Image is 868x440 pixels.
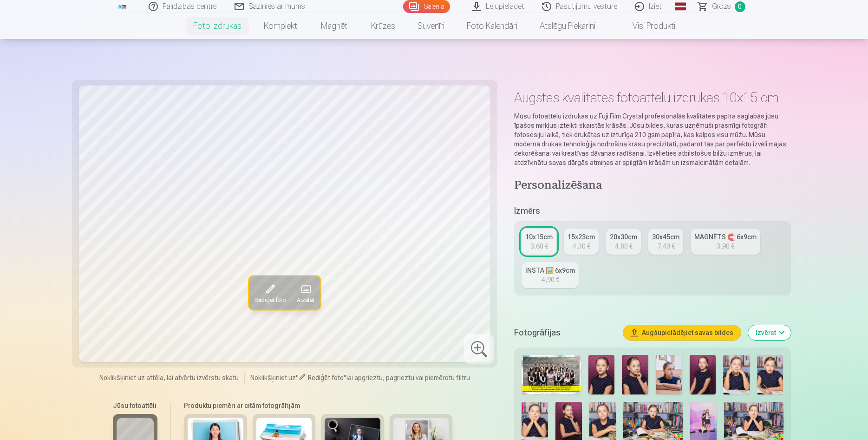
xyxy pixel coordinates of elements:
[748,325,791,340] button: Izvērst
[568,232,595,242] div: 15x23cm
[344,374,346,381] span: "
[712,1,731,12] span: Grozs
[180,401,456,410] h6: Produktu piemēri ar citām fotogrāfijām
[514,326,615,339] h5: Fotogrāfijas
[250,374,296,381] span: Noklikšķiniet uz
[406,13,456,39] a: Suvenīri
[522,229,556,255] a: 10x15cm3,60 €
[648,229,683,255] a: 30x45cm7,40 €
[691,229,760,255] a: MAGNĒTS 🧲 6x9cm3,90 €
[182,13,253,39] a: Foto izdrukas
[615,242,633,251] div: 4,80 €
[291,276,320,309] button: Aizstāt
[346,374,470,381] span: lai apgrieztu, pagrieztu vai piemērotu filtru
[296,374,299,381] span: "
[542,275,559,284] div: 4,90 €
[360,13,406,39] a: Krūzes
[525,266,575,275] div: INSTA 🖼️ 6x9cm
[717,242,734,251] div: 3,90 €
[310,13,360,39] a: Magnēti
[606,229,641,255] a: 20x30cm4,80 €
[99,373,239,382] span: Noklikšķiniet uz attēla, lai atvērtu izvērstu skatu
[573,242,590,251] div: 4,30 €
[249,276,291,309] button: Rediģēt foto
[456,13,529,39] a: Foto kalendāri
[522,262,579,288] a: INSTA 🖼️ 6x9cm4,90 €
[117,4,128,9] img: /fa1
[607,13,686,39] a: Visi produkti
[657,242,675,251] div: 7,40 €
[514,204,790,217] h5: Izmērs
[308,374,344,381] span: Rediģēt foto
[735,1,745,12] span: 0
[564,229,599,255] a: 15x23cm4,30 €
[297,296,315,304] span: Aizstāt
[514,89,790,106] h1: Augstas kvalitātes fotoattēlu izdrukas 10x15 cm
[529,13,607,39] a: Atslēgu piekariņi
[514,178,790,193] h4: Personalizēšana
[514,112,790,167] p: Mūsu fotoattēlu izdrukas uz Fuji Film Crystal profesionālās kvalitātes papīra saglabās jūsu īpašo...
[694,232,757,242] div: MAGNĒTS 🧲 6x9cm
[623,325,741,340] button: Augšupielādējiet savas bildes
[652,232,679,242] div: 30x45cm
[253,13,310,39] a: Komplekti
[610,232,637,242] div: 20x30cm
[113,401,157,410] h6: Jūsu fotoattēli
[255,296,286,304] span: Rediģēt foto
[530,242,548,251] div: 3,60 €
[525,232,553,242] div: 10x15cm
